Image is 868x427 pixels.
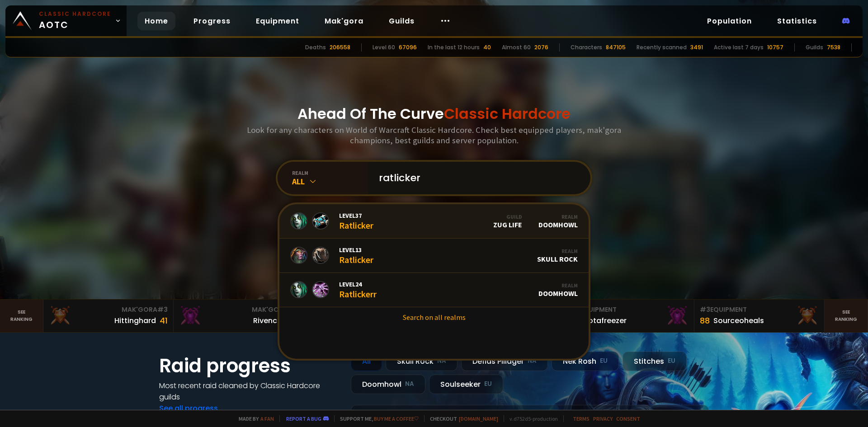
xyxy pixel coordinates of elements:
[114,315,156,326] div: Hittinghard
[373,162,580,194] input: Search a character...
[305,43,326,52] div: Deaths
[484,380,492,389] small: EU
[827,43,840,52] div: 7538
[174,300,304,332] a: Mak'Gora#2Rivench100
[374,415,419,422] a: Buy me a coffee
[573,415,590,422] a: Terms
[700,12,759,30] a: Population
[714,43,764,52] div: Active last 7 days
[339,211,373,231] div: Ratlicker
[351,375,425,394] div: Doomhowl
[700,305,710,314] span: # 3
[606,43,626,52] div: 847105
[459,415,498,422] a: [DOMAIN_NAME]
[825,300,868,332] a: Seeranking
[292,169,368,176] div: realm
[623,352,687,371] div: Stitches
[49,305,168,314] div: Mak'Gora
[528,357,537,366] small: NA
[593,415,613,422] a: Privacy
[233,415,274,422] span: Made by
[504,415,558,422] span: v. d752d5 - production
[538,213,578,220] div: Realm
[570,305,689,314] div: Equipment
[317,12,371,30] a: Mak'gora
[700,314,710,327] div: 88
[286,415,321,422] a: Report a bug
[351,352,382,371] div: All
[583,315,627,326] div: Notafreezer
[713,315,764,326] div: Sourceoheals
[39,10,111,32] span: AOTC
[444,103,571,124] span: Classic Hardcore
[386,352,458,371] div: Skull Rock
[600,357,608,366] small: EU
[334,415,419,422] span: Support me,
[260,415,274,422] a: a fan
[279,273,589,307] a: Level24RatlickerrRealmDoomhowl
[292,176,368,187] div: All
[552,352,619,371] div: Nek'Rosh
[339,246,373,254] span: Level 13
[382,12,422,30] a: Guilds
[405,380,414,389] small: NA
[700,305,819,314] div: Equipment
[179,305,298,314] div: Mak'Gora
[538,213,578,229] div: Doomhowl
[279,239,589,273] a: Level13RatlickerRealmSkull Rock
[571,43,602,52] div: Characters
[5,5,127,36] a: Classic HardcoreAOTC
[537,248,578,263] div: Skull Rock
[493,213,522,229] div: Zug Life
[429,375,503,394] div: Soulseeker
[159,380,340,403] h4: Most recent raid cleaned by Classic Hardcore guilds
[160,314,168,327] div: 41
[767,43,783,52] div: 10757
[537,248,578,254] div: Realm
[694,300,825,332] a: #3Equipment88Sourceoheals
[461,352,548,371] div: Defias Pillager
[157,305,168,314] span: # 3
[279,204,589,239] a: Level37RatlickerGuildZug LifeRealmDoomhowl
[253,315,282,326] div: Rivench
[186,12,238,30] a: Progress
[243,125,625,145] h3: Look for any characters on World of Warcraft Classic Hardcore. Check best equipped players, mak'g...
[616,415,640,422] a: Consent
[339,211,373,220] span: Level 37
[493,213,522,220] div: Guild
[538,282,578,298] div: Doomhowl
[770,12,824,30] a: Statistics
[159,352,340,380] h1: Raid progress
[502,43,531,52] div: Almost 60
[137,12,175,30] a: Home
[279,307,589,327] a: Search on all realms
[437,357,446,366] small: NA
[399,43,417,52] div: 67096
[339,246,373,265] div: Ratlicker
[159,403,218,413] a: See all progress
[534,43,548,52] div: 2076
[424,415,498,422] span: Checkout
[249,12,307,30] a: Equipment
[373,43,395,52] div: Level 60
[668,357,675,366] small: EU
[538,282,578,289] div: Realm
[564,300,694,332] a: #2Equipment88Notafreezer
[43,300,174,332] a: Mak'Gora#3Hittinghard41
[339,280,377,300] div: Ratlickerr
[483,43,491,52] div: 40
[330,43,350,52] div: 206558
[690,43,703,52] div: 3491
[297,103,571,125] h1: Ahead Of The Curve
[39,10,111,18] small: Classic Hardcore
[806,43,823,52] div: Guilds
[637,43,687,52] div: Recently scanned
[339,280,377,288] span: Level 24
[428,43,480,52] div: In the last 12 hours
